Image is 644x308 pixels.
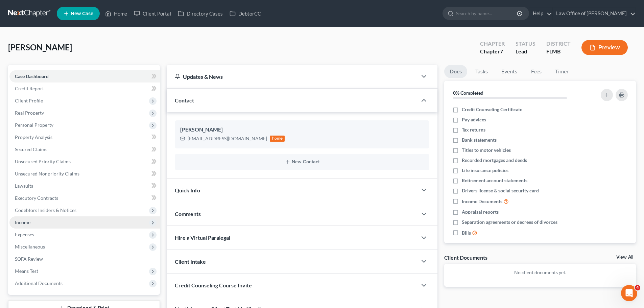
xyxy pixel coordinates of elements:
a: Unsecured Priority Claims [9,156,160,168]
a: Secured Claims [9,143,160,156]
span: Contact [175,97,194,103]
span: Drivers license & social security card [462,187,539,194]
a: DebtorCC [226,7,264,20]
a: Law Office of [PERSON_NAME] [553,7,636,20]
span: Unsecured Priority Claims [15,159,71,164]
a: Events [496,65,523,78]
a: Unsecured Nonpriority Claims [9,168,160,180]
button: Preview [581,40,628,55]
div: Chapter [480,40,505,48]
span: New Case [71,11,93,16]
span: Pay advices [462,116,486,123]
a: Timer [550,65,574,78]
div: [PERSON_NAME] [180,126,424,134]
a: Property Analysis [9,131,160,143]
a: View All [616,255,633,260]
span: Case Dashboard [15,73,49,79]
span: Additional Documents [15,280,63,286]
span: Bank statements [462,137,497,143]
div: FLMB [546,48,571,55]
span: Retirement account statements [462,177,527,184]
span: Recorded mortgages and deeds [462,157,527,164]
span: Executory Contracts [15,195,58,201]
span: Expenses [15,232,34,237]
span: Credit Counseling Course Invite [175,282,252,288]
span: Life insurance policies [462,167,508,174]
span: [PERSON_NAME] [8,42,72,52]
a: Fees [525,65,547,78]
span: SOFA Review [15,256,43,262]
div: [EMAIL_ADDRESS][DOMAIN_NAME] [188,135,267,142]
p: No client documents yet. [450,269,630,276]
span: Tax returns [462,126,485,133]
span: Separation agreements or decrees of divorces [462,219,557,226]
span: Lawsuits [15,183,33,189]
strong: 0% Completed [453,90,483,96]
a: Home [102,7,130,20]
span: Titles to motor vehicles [462,147,511,153]
span: Comments [175,211,201,217]
div: Chapter [480,48,505,55]
button: New Contact [180,159,424,165]
a: Case Dashboard [9,70,160,82]
iframe: Intercom live chat [621,285,637,301]
div: Status [516,40,535,48]
div: District [546,40,571,48]
span: Personal Property [15,122,53,128]
span: Income [15,219,30,225]
a: Lawsuits [9,180,160,192]
span: Client Profile [15,98,43,103]
span: Bills [462,230,471,236]
div: Updates & News [175,73,409,80]
span: Income Documents [462,198,502,205]
span: 4 [635,285,640,290]
span: Secured Claims [15,146,47,152]
span: Quick Info [175,187,200,193]
span: Hire a Virtual Paralegal [175,234,230,241]
span: Property Analysis [15,134,52,140]
span: Credit Report [15,86,44,91]
span: Appraisal reports [462,209,499,215]
div: Lead [516,48,535,55]
span: Unsecured Nonpriority Claims [15,171,79,176]
div: Client Documents [444,254,487,261]
div: home [270,136,285,142]
input: Search by name... [456,7,518,20]
a: Credit Report [9,82,160,95]
span: Client Intake [175,258,206,265]
span: Credit Counseling Certificate [462,106,522,113]
a: Client Portal [130,7,174,20]
span: Real Property [15,110,44,116]
a: Tasks [470,65,493,78]
span: Codebtors Insiders & Notices [15,207,76,213]
span: Miscellaneous [15,244,45,250]
a: SOFA Review [9,253,160,265]
span: 7 [500,48,503,54]
a: Executory Contracts [9,192,160,204]
span: Means Test [15,268,38,274]
a: Help [529,7,552,20]
a: Directory Cases [174,7,226,20]
a: Docs [444,65,467,78]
